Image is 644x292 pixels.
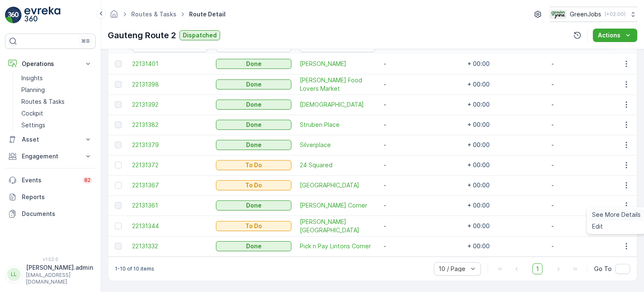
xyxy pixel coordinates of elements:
[216,79,291,89] button: Done
[463,155,547,175] td: + 00:00
[109,13,119,20] a: Homepage
[132,242,208,250] a: 22131332
[216,59,291,69] button: Done
[463,135,547,155] td: + 00:00
[246,60,262,68] p: Done
[21,74,43,82] p: Insights
[300,141,375,149] a: Silverplace
[300,201,375,210] span: [PERSON_NAME] Corner
[21,109,43,118] p: Cockpit
[570,10,601,18] p: GreenJobs
[598,31,621,39] p: Actions
[379,95,463,115] td: -
[216,241,291,251] button: Done
[547,135,631,155] td: -
[216,160,291,170] button: To Do
[300,181,375,189] span: [GEOGRAPHIC_DATA]
[379,135,463,155] td: -
[300,161,375,169] a: 24 Squared
[300,218,375,234] span: [PERSON_NAME][GEOGRAPHIC_DATA]
[22,176,78,184] p: Events
[547,236,631,256] td: -
[22,193,92,201] p: Reports
[187,10,227,18] span: Route Detail
[605,11,626,18] p: ( +02:00 )
[21,121,45,129] p: Settings
[550,10,566,19] img: Green_Jobs_Logo.png
[379,54,463,74] td: -
[108,29,176,42] p: Gauteng Route 2
[81,38,90,45] p: ⌘B
[132,222,208,230] a: 22131344
[245,161,262,169] p: To Do
[115,182,122,189] div: Toggle Row Selected
[179,30,220,40] button: Dispatched
[547,175,631,195] td: -
[547,155,631,175] td: -
[115,266,154,272] p: 1-10 of 10 items
[547,195,631,216] td: -
[216,140,291,150] button: Done
[5,148,96,165] button: Engagement
[5,263,96,285] button: LL[PERSON_NAME].admin[EMAIL_ADDRESS][DOMAIN_NAME]
[21,97,65,106] p: Routes & Tasks
[132,121,208,129] a: 22131382
[379,175,463,195] td: -
[463,175,547,195] td: + 00:00
[547,115,631,135] td: -
[5,7,22,24] img: logo
[216,120,291,130] button: Done
[132,60,208,68] a: 22131401
[379,195,463,216] td: -
[300,242,375,250] a: Pick n Pay Lintons Corner
[547,54,631,74] td: -
[547,216,631,236] td: -
[592,222,603,231] span: Edit
[463,74,547,95] td: + 00:00
[22,210,92,218] p: Documents
[379,155,463,175] td: -
[5,189,96,205] a: Reports
[593,29,637,42] button: Actions
[115,223,122,229] div: Toggle Row Selected
[379,74,463,95] td: -
[300,121,375,129] a: Struben Place
[463,216,547,236] td: + 00:00
[216,180,291,190] button: To Do
[132,201,208,210] a: 22131361
[379,115,463,135] td: -
[132,181,208,189] span: 22131367
[532,263,543,274] span: 1
[245,181,262,189] p: To Do
[463,54,547,74] td: + 00:00
[24,7,60,24] img: logo_light-DOdMpM7g.png
[84,177,91,184] p: 82
[115,61,122,67] div: Toggle Row Selected
[463,236,547,256] td: + 00:00
[246,80,262,89] p: Done
[246,201,262,210] p: Done
[379,216,463,236] td: -
[300,100,375,109] span: [DEMOGRAPHIC_DATA]
[132,161,208,169] a: 22131372
[245,222,262,230] p: To Do
[5,131,96,148] button: Asset
[115,202,122,209] div: Toggle Row Selected
[463,195,547,216] td: + 00:00
[463,115,547,135] td: + 00:00
[592,210,641,219] span: See More Details
[26,272,93,285] p: [EMAIL_ADDRESS][DOMAIN_NAME]
[547,95,631,115] td: -
[132,100,208,109] a: 22131392
[594,265,612,273] span: Go To
[132,141,208,149] a: 22131379
[300,218,375,234] a: Hazel Junction
[547,74,631,95] td: -
[216,221,291,231] button: To Do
